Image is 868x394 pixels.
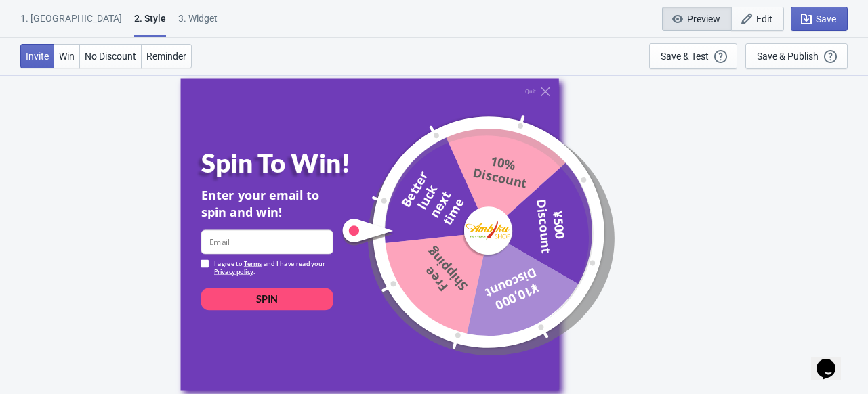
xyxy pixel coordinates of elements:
span: Preview [687,14,720,24]
div: Quit [524,88,535,95]
span: No Discount [85,51,136,62]
button: Save & Publish [745,43,848,69]
div: Spin To Win! [201,148,359,179]
button: No Discount [79,44,142,68]
button: Edit [731,7,784,31]
button: Invite [20,44,54,68]
button: Save & Test [649,43,737,69]
div: Save & Publish [757,51,819,62]
button: Win [54,44,80,68]
div: Save & Test [661,51,709,62]
span: Invite [26,51,49,62]
div: I agree to and I have read your . [213,260,333,276]
div: 1. [GEOGRAPHIC_DATA] [20,12,122,35]
button: Reminder [141,44,192,68]
a: Privacy policy [213,267,253,276]
div: SPIN [255,292,277,305]
span: Save [816,14,836,24]
iframe: chat widget [811,340,854,380]
div: 3. Widget [178,12,218,35]
input: Email [201,229,333,254]
a: Terms [243,259,261,267]
span: Reminder [146,51,186,62]
button: Save [791,7,848,31]
button: Preview [662,7,732,31]
div: Enter your email to spin and win! [201,187,333,220]
span: Win [59,51,75,62]
div: 2 . Style [134,12,166,37]
span: Edit [756,14,772,24]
